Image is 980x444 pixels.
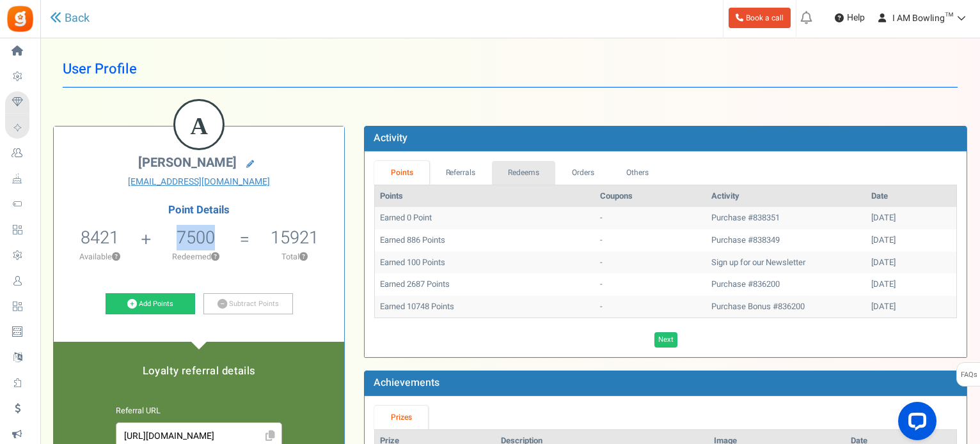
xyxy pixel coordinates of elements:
b: Activity [374,130,407,146]
div: [DATE] [871,257,951,269]
a: Redeems [492,161,556,185]
figcaption: A [175,101,223,151]
p: Redeemed [152,251,238,263]
div: [DATE] [871,279,951,291]
button: ? [299,253,308,261]
a: Help [830,8,870,28]
h4: Point Details [54,204,344,216]
h5: 7500 [177,228,215,247]
span: Help [844,11,865,24]
button: ? [112,253,120,261]
a: Book a call [729,8,791,28]
a: Orders [555,161,610,185]
td: Earned 0 Point [375,207,595,229]
td: - [595,252,706,274]
h5: Loyalty referral details [67,365,331,377]
th: Coupons [595,185,706,208]
span: 8421 [81,225,119,250]
td: Purchase #838351 [706,207,866,229]
div: [DATE] [871,301,951,313]
a: Prizes [374,406,428,429]
p: Total [251,251,338,263]
button: ? [211,253,219,261]
b: Achievements [374,375,439,390]
th: Date [866,185,956,208]
td: Earned 886 Points [375,229,595,252]
div: [DATE] [871,234,951,247]
div: [DATE] [871,212,951,224]
span: I AM Bowling™ [892,11,953,25]
h6: Referral URL [116,407,282,416]
th: Activity [706,185,866,208]
td: Sign up for our Newsletter [706,252,866,274]
td: - [595,273,706,296]
td: - [595,207,706,229]
a: Subtract Points [203,293,293,315]
a: Referrals [429,161,492,185]
p: Available [60,251,139,263]
td: Earned 10748 Points [375,296,595,318]
td: Purchase #836200 [706,273,866,296]
th: Points [375,185,595,208]
td: Earned 100 Points [375,252,595,274]
img: Gratisfaction [6,4,35,33]
h1: User Profile [63,51,958,88]
a: Add Points [106,293,195,315]
td: - [595,296,706,318]
span: FAQs [960,363,977,387]
span: [PERSON_NAME] [138,153,237,172]
td: - [595,229,706,252]
a: Next [654,332,677,348]
td: Earned 2687 Points [375,273,595,296]
h5: 15921 [271,228,319,247]
a: [EMAIL_ADDRESS][DOMAIN_NAME] [63,176,335,188]
a: Points [374,161,429,185]
a: Others [610,161,665,185]
td: Purchase Bonus #836200 [706,296,866,318]
td: Purchase #838349 [706,229,866,252]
